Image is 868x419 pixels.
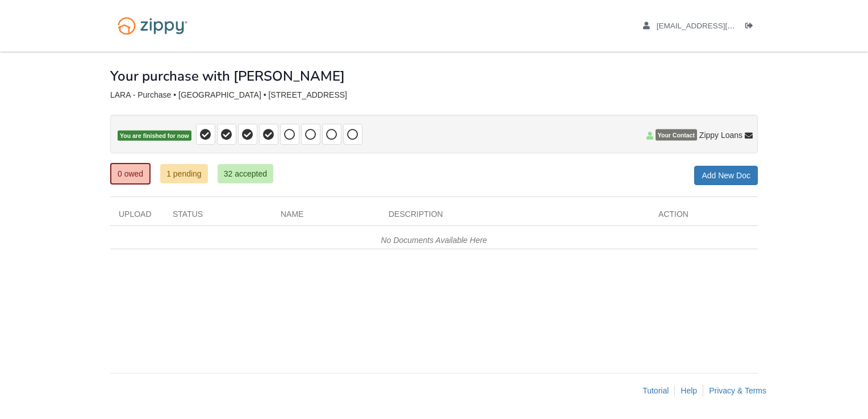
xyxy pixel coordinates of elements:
span: raq2121@myyahoo.com [657,22,787,30]
div: Upload [110,208,164,225]
a: Tutorial [642,386,669,395]
a: edit profile [643,22,787,33]
div: Status [164,208,272,225]
a: 0 owed [110,163,151,185]
a: 1 pending [160,164,208,183]
div: Description [380,208,650,225]
span: Your Contact [656,129,697,141]
a: Log out [745,22,758,33]
span: You are finished for now [118,131,191,141]
span: Zippy Loans [699,129,742,141]
a: Privacy & Terms [709,386,766,395]
h1: Your purchase with [PERSON_NAME] [110,69,345,83]
img: Logo [110,11,195,40]
a: 32 accepted [218,164,273,183]
em: No Documents Available Here [381,236,487,245]
div: Name [272,208,380,225]
a: Add New Doc [694,166,758,185]
a: Help [681,386,697,395]
div: LARA - Purchase • [GEOGRAPHIC_DATA] • [STREET_ADDRESS] [110,90,758,100]
div: Action [650,208,758,225]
